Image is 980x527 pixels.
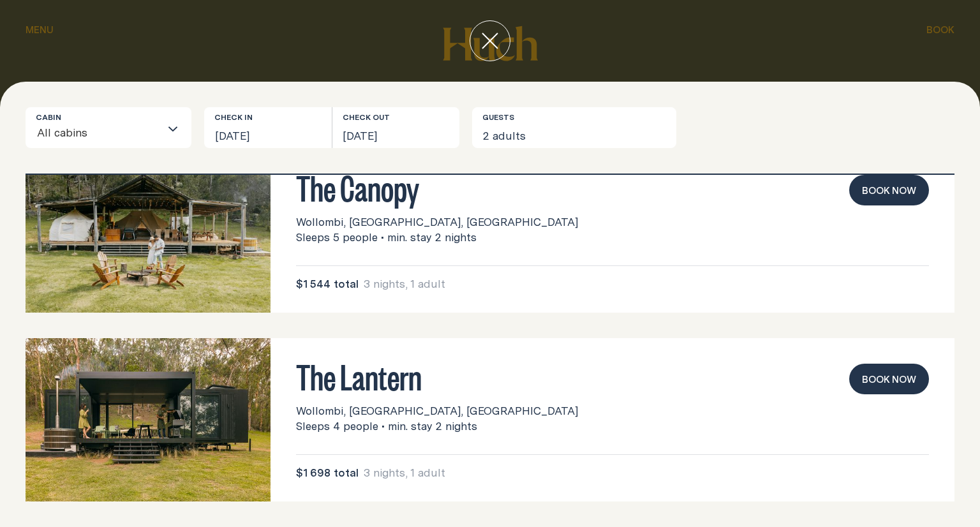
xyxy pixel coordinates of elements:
span: Wollombi, [GEOGRAPHIC_DATA], [GEOGRAPHIC_DATA] [296,214,578,230]
label: Guests [482,112,514,122]
button: close [470,20,510,61]
h3: The Canopy [296,175,929,199]
span: 3 nights, 1 adult [364,276,445,292]
span: Sleeps 4 people • min. stay 2 nights [296,419,477,434]
button: [DATE] [332,107,460,148]
h3: The Lantern [296,364,929,388]
button: [DATE] [204,107,332,148]
button: book now [849,364,929,394]
button: book now [849,175,929,205]
span: 3 nights, 1 adult [364,465,445,480]
span: Sleeps 5 people • min. stay 2 nights [296,230,477,245]
span: $1 698 total [296,465,359,480]
div: Search for option [26,107,191,148]
span: All cabins [36,118,88,147]
button: 2 adults [472,107,676,148]
span: $1 544 total [296,276,359,292]
span: Wollombi, [GEOGRAPHIC_DATA], [GEOGRAPHIC_DATA] [296,403,578,419]
input: Search for option [88,121,160,147]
